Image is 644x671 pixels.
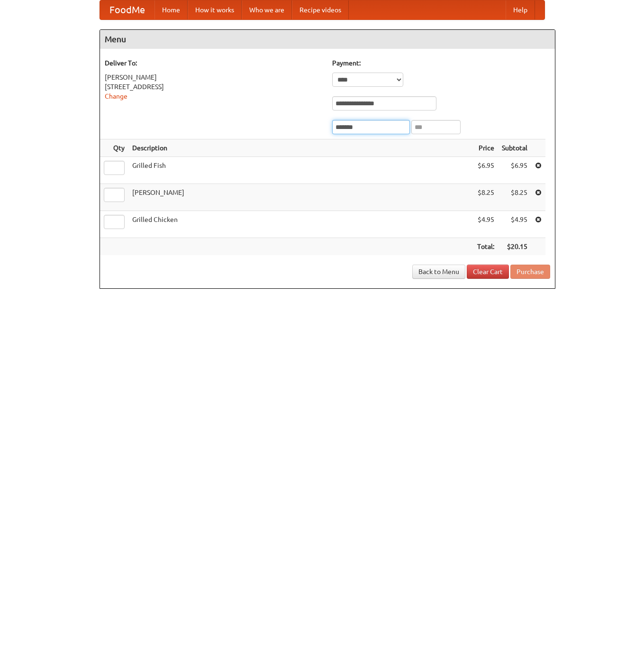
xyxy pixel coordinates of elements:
[100,30,555,49] h4: Menu
[105,58,323,68] h5: Deliver To:
[510,265,550,279] button: Purchase
[412,265,465,279] a: Back to Menu
[332,58,550,68] h5: Payment:
[473,184,498,211] td: $8.25
[105,73,323,82] div: [PERSON_NAME]
[105,92,127,100] a: Change
[498,139,531,157] th: Subtotal
[154,0,188,19] a: Home
[105,82,323,92] div: [STREET_ADDRESS]
[498,211,531,238] td: $4.95
[506,0,535,19] a: Help
[188,0,242,19] a: How it works
[473,139,498,157] th: Price
[128,157,473,184] td: Grilled Fish
[498,238,531,256] th: $20.15
[100,0,154,19] a: FoodMe
[467,265,509,279] a: Clear Cart
[128,139,473,157] th: Description
[292,0,349,19] a: Recipe videos
[128,184,473,211] td: [PERSON_NAME]
[498,184,531,211] td: $8.25
[100,139,128,157] th: Qty
[498,157,531,184] td: $6.95
[473,157,498,184] td: $6.95
[473,211,498,238] td: $4.95
[128,211,473,238] td: Grilled Chicken
[242,0,292,19] a: Who we are
[473,238,498,256] th: Total:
